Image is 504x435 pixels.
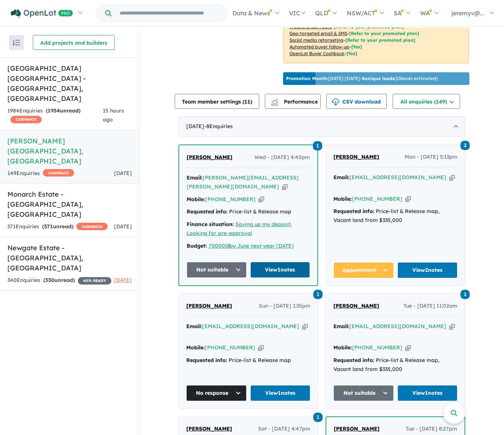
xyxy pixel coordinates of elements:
span: Tue - [DATE] 11:02am [403,302,457,311]
a: [PERSON_NAME] [186,425,232,434]
strong: Email: [187,174,203,181]
span: 371 [44,223,53,230]
u: OpenLot Buyer Cashback [289,51,345,56]
img: download icon [332,98,339,106]
a: [PERSON_NAME] [333,302,379,311]
strong: Requested info: [186,357,227,363]
a: [EMAIL_ADDRESS][DOMAIN_NAME] [202,323,299,330]
a: [PERSON_NAME] [187,153,232,162]
strong: Finance situation: [187,221,234,228]
button: Copy [405,195,411,203]
a: 1 [313,412,323,422]
input: Try estate name, suburb, builder or developer [113,5,225,21]
span: 1 [313,141,322,150]
span: 1 [460,290,470,299]
a: [PERSON_NAME] [333,153,379,162]
strong: Email: [333,174,349,181]
strong: Mobile: [333,344,352,351]
strong: ( unread) [43,277,75,283]
span: CASHBACK [10,116,42,123]
span: 1954 [48,107,60,114]
button: Copy [302,323,308,330]
a: [EMAIL_ADDRESS][DOMAIN_NAME] [349,174,446,181]
a: [PERSON_NAME] [334,425,380,434]
span: [PERSON_NAME] [333,153,379,160]
a: [PHONE_NUMBER] [205,196,256,203]
a: 2 [460,140,470,150]
h5: Newgate Estate - [GEOGRAPHIC_DATA] , [GEOGRAPHIC_DATA] [7,243,132,273]
img: sort.svg [13,40,20,45]
strong: Requested info: [333,357,374,363]
span: jeremyv@... [451,9,484,17]
u: Geo-targeted email & SMS [289,31,347,36]
span: Wed - [DATE] 4:40pm [254,153,310,162]
span: [PERSON_NAME] [186,425,232,432]
a: by June next year [DATE] [229,242,294,249]
a: 1 [460,289,470,299]
button: All enquiries (149) [393,94,460,109]
span: Performance [272,98,318,105]
span: 2 [460,141,470,150]
strong: ( unread) [46,107,80,114]
strong: Budget: [187,242,207,249]
button: Copy [259,196,264,203]
strong: ( unread) [42,223,73,230]
button: Appointment [333,262,394,278]
span: [DATE] [114,277,132,283]
span: Mon - [DATE] 5:13pm [405,153,457,162]
u: Social media retargeting [289,37,343,43]
span: [DATE] [114,170,132,177]
u: Automated buyer follow-up [289,44,349,50]
div: 371 Enquir ies [7,222,108,231]
h5: [GEOGRAPHIC_DATA] [GEOGRAPHIC_DATA] - [GEOGRAPHIC_DATA] , [GEOGRAPHIC_DATA] [7,63,132,104]
a: 1 [313,289,323,299]
h5: [PERSON_NAME][GEOGRAPHIC_DATA] , [GEOGRAPHIC_DATA] [7,136,132,166]
button: No response [186,385,247,401]
span: 11 [244,98,250,105]
a: [PHONE_NUMBER] [352,344,402,351]
a: [EMAIL_ADDRESS][DOMAIN_NAME] [349,323,446,330]
button: Copy [449,323,455,330]
span: 330 [45,277,54,283]
span: Sat - [DATE] 4:47pm [258,425,310,434]
span: [Yes] [351,44,362,50]
span: [PERSON_NAME] [333,302,379,309]
a: Saving up my deposit, Looking for pre-approval [187,221,292,236]
span: [Refer to your promoted plan] [349,31,419,36]
a: View1notes [250,262,310,278]
span: 40 % READY [78,277,111,285]
div: Price-list & Release map [187,207,310,216]
span: Tue - [DATE] 8:27pm [406,425,457,434]
strong: Email: [186,323,202,330]
div: Price-list & Release map, Vacant land from $335,000 [333,207,457,225]
a: [PERSON_NAME][EMAIL_ADDRESS][PERSON_NAME][DOMAIN_NAME] [187,174,299,190]
span: - 8 Enquir ies [204,123,233,130]
a: 1 [313,140,322,150]
a: View1notes [397,385,458,401]
a: 700000 [209,242,228,249]
a: View2notes [397,262,458,278]
span: [PERSON_NAME] [186,302,232,309]
strong: Mobile: [333,196,352,202]
span: 1 [313,290,323,299]
button: Team member settings (11) [175,94,259,109]
b: 4 unique leads [362,76,394,81]
b: Promotion Month: [286,76,328,81]
div: Price-list & Release map [186,356,310,365]
strong: Requested info: [333,208,374,215]
img: bar-chart.svg [271,101,278,106]
strong: Mobile: [186,344,205,351]
strong: Requested info: [187,208,228,215]
button: Performance [265,94,321,109]
span: CASHBACK [76,223,108,230]
button: Copy [282,183,288,191]
button: Copy [405,344,411,352]
a: View1notes [250,385,311,401]
div: 1984 Enquir ies [7,107,103,124]
span: Sun - [DATE] 1:35pm [259,302,310,311]
button: Not suitable [187,262,247,278]
span: [Refer to your promoted plan] [345,37,415,43]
